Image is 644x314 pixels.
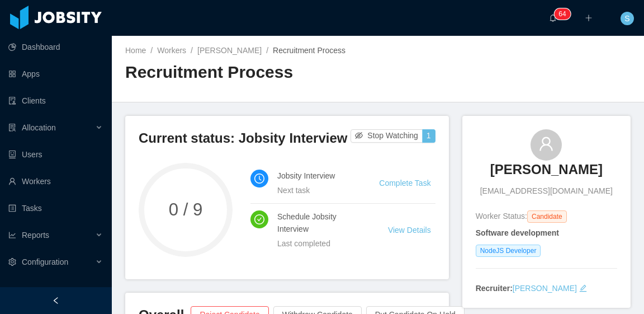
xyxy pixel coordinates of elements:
[388,226,431,235] a: View Details
[351,129,423,143] button: icon: eye-invisibleStop Watching
[490,161,603,179] h3: [PERSON_NAME]
[490,161,603,185] a: [PERSON_NAME]
[549,14,557,22] i: icon: bell
[480,185,613,197] span: [EMAIL_ADDRESS][DOMAIN_NAME]
[538,136,554,152] i: icon: user
[277,170,352,182] h4: Jobsity Interview
[379,179,430,188] a: Complete Task
[624,12,629,25] span: S
[422,129,435,143] button: 1
[277,237,361,250] div: Last completed
[22,123,56,132] span: Allocation
[513,284,577,293] a: [PERSON_NAME]
[8,143,103,166] a: icon: robotUsers
[22,231,49,240] span: Reports
[277,184,352,196] div: Next task
[197,46,262,55] a: [PERSON_NAME]
[562,8,566,20] p: 4
[558,8,562,20] p: 6
[277,210,361,235] h4: Schedule Jobsity Interview
[8,258,16,266] i: icon: setting
[8,170,103,193] a: icon: userWorkers
[273,46,345,55] span: Recruitment Process
[8,90,103,112] a: icon: auditClients
[125,46,146,55] a: Home
[150,46,153,55] span: /
[554,8,570,20] sup: 64
[125,61,378,84] h2: Recruitment Process
[139,201,233,218] span: 0 / 9
[476,284,513,293] strong: Recruiter:
[8,124,16,132] i: icon: solution
[476,245,541,257] span: NodeJS Developer
[157,46,186,55] a: Workers
[8,36,103,58] a: icon: pie-chartDashboard
[476,228,559,237] strong: Software development
[191,46,193,55] span: /
[8,63,103,85] a: icon: appstoreApps
[254,214,264,224] i: icon: check-circle
[527,210,567,223] span: Candidate
[476,212,527,221] span: Worker Status:
[22,257,68,266] span: Configuration
[254,174,264,184] i: icon: clock-circle
[585,14,593,22] i: icon: plus
[579,284,587,292] i: icon: edit
[8,197,103,219] a: icon: profileTasks
[139,129,351,147] h3: Current status: Jobsity Interview
[8,231,16,239] i: icon: line-chart
[266,46,268,55] span: /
